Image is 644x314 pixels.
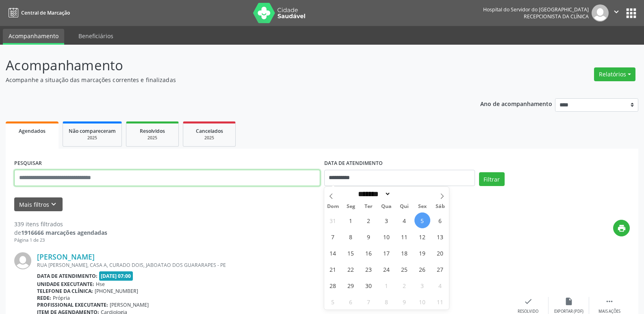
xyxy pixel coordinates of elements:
[414,277,430,293] span: Outubro 3, 2025
[413,204,431,209] span: Sex
[19,128,46,134] span: Agendados
[480,98,552,108] p: Ano de acompanhamento
[21,229,107,236] strong: 1916666 marcações agendadas
[325,245,341,261] span: Setembro 14, 2025
[14,157,42,170] label: PESQUISAR
[594,67,635,81] button: Relatórios
[379,261,395,277] span: Setembro 24, 2025
[379,294,395,310] span: Outubro 8, 2025
[377,204,395,209] span: Qua
[342,204,360,209] span: Seg
[37,262,508,269] div: RUA [PERSON_NAME], CASA A, CURADO DOIS, JABOATAO DOS GUARARAPES - PE
[391,190,418,198] input: Year
[37,288,93,295] b: Telefone da clínica:
[21,9,70,16] span: Central de Marcação
[3,29,64,45] a: Acompanhamento
[343,277,359,293] span: Setembro 29, 2025
[414,261,430,277] span: Setembro 26, 2025
[6,76,449,84] p: Acompanhe a situação das marcações correntes e finalizadas
[612,7,621,16] i: 
[361,245,377,261] span: Setembro 16, 2025
[432,277,448,293] span: Outubro 4, 2025
[14,197,63,212] button: Mais filtroskeyboard_arrow_down
[14,237,107,244] div: Página 1 de 23
[379,245,395,261] span: Setembro 17, 2025
[361,229,377,245] span: Setembro 9, 2025
[414,229,430,245] span: Setembro 12, 2025
[431,204,449,209] span: Sáb
[379,212,395,228] span: Setembro 3, 2025
[432,261,448,277] span: Setembro 27, 2025
[53,295,70,301] span: Própria
[99,271,133,281] span: [DATE] 07:00
[605,297,614,306] i: 
[524,297,533,306] i: check
[96,281,105,288] span: Hse
[397,229,412,245] span: Setembro 11, 2025
[617,224,626,233] i: print
[14,228,107,237] div: de
[69,135,116,141] div: 2025
[95,288,138,295] span: [PHONE_NUMBER]
[624,6,638,20] button: apps
[49,200,58,209] i: keyboard_arrow_down
[483,6,589,13] div: Hospital do Servidor do [GEOGRAPHIC_DATA]
[397,245,412,261] span: Setembro 18, 2025
[343,212,359,228] span: Setembro 1, 2025
[479,172,505,186] button: Filtrar
[6,55,449,76] p: Acompanhamento
[432,212,448,228] span: Setembro 6, 2025
[432,229,448,245] span: Setembro 13, 2025
[414,245,430,261] span: Setembro 19, 2025
[397,294,412,310] span: Outubro 9, 2025
[432,245,448,261] span: Setembro 20, 2025
[432,294,448,310] span: Outubro 11, 2025
[324,204,342,209] span: Dom
[132,135,173,141] div: 2025
[395,204,413,209] span: Qui
[379,277,395,293] span: Outubro 1, 2025
[397,277,412,293] span: Outubro 2, 2025
[414,294,430,310] span: Outubro 10, 2025
[324,157,383,170] label: DATA DE ATENDIMENTO
[414,212,430,228] span: Setembro 5, 2025
[609,4,624,22] button: 
[325,294,341,310] span: Outubro 5, 2025
[37,252,95,261] a: [PERSON_NAME]
[356,190,391,198] select: Month
[564,297,573,306] i: insert_drive_file
[360,204,377,209] span: Ter
[37,281,94,288] b: Unidade executante:
[140,128,165,134] span: Resolvidos
[343,245,359,261] span: Setembro 15, 2025
[325,212,341,228] span: Agosto 31, 2025
[343,261,359,277] span: Setembro 22, 2025
[361,294,377,310] span: Outubro 7, 2025
[14,220,107,228] div: 339 itens filtrados
[397,261,412,277] span: Setembro 25, 2025
[592,4,609,22] img: img
[343,229,359,245] span: Setembro 8, 2025
[361,261,377,277] span: Setembro 23, 2025
[325,229,341,245] span: Setembro 7, 2025
[189,135,230,141] div: 2025
[37,301,108,308] b: Profissional executante:
[379,229,395,245] span: Setembro 10, 2025
[69,128,116,134] span: Não compareceram
[73,29,119,43] a: Beneficiários
[524,13,589,20] span: Recepcionista da clínica
[196,128,223,134] span: Cancelados
[343,294,359,310] span: Outubro 6, 2025
[325,261,341,277] span: Setembro 21, 2025
[613,220,630,236] button: print
[110,301,149,308] span: [PERSON_NAME]
[37,295,51,301] b: Rede:
[325,277,341,293] span: Setembro 28, 2025
[361,277,377,293] span: Setembro 30, 2025
[397,212,412,228] span: Setembro 4, 2025
[361,212,377,228] span: Setembro 2, 2025
[6,6,70,19] a: Central de Marcação
[37,273,98,279] b: Data de atendimento:
[14,252,31,269] img: img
